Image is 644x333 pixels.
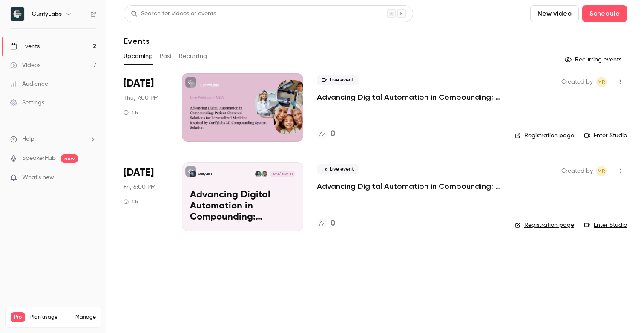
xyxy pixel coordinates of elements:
[270,171,295,177] span: [DATE] 6:00 PM
[124,109,138,116] div: 1 h
[598,77,605,87] span: MR
[61,154,78,163] span: new
[131,9,216,18] div: Search for videos or events
[160,49,172,63] button: Past
[530,5,579,22] button: New video
[10,61,40,69] div: Videos
[561,53,627,67] button: Recurring events
[22,173,54,182] span: What's new
[86,174,96,182] iframe: Noticeable Trigger
[22,154,56,163] a: SpeakerHub
[584,131,627,140] a: Enter Studio
[317,92,501,102] a: Advancing Digital Automation in Compounding: Patient-Centered Solutions for Personalized Medicine...
[515,221,574,229] a: Registration page
[124,183,155,191] span: Fri, 6:00 PM
[32,10,62,18] h6: CurifyLabs
[124,49,153,63] button: Upcoming
[30,314,70,321] span: Plan usage
[124,77,154,90] span: [DATE]
[262,171,267,177] img: Niklas Sandler
[317,164,359,174] span: Live event
[179,49,207,63] button: Recurring
[182,162,303,231] a: Advancing Digital Automation in Compounding: Patient-Centered Solutions for Personalized Medicine...
[317,181,501,191] a: Advancing Digital Automation in Compounding: Patient-Centered Solutions for Personalized Medicine...
[124,73,168,142] div: Sep 18 Thu, 7:00 PM (Europe/Helsinki)
[561,166,593,176] span: Created by
[584,221,627,229] a: Enter Studio
[22,135,34,144] span: Help
[198,172,212,176] p: CurifyLabs
[190,190,295,223] p: Advancing Digital Automation in Compounding: Patient-Centered Solutions for Personalized Medicine...
[561,77,593,87] span: Created by
[317,75,359,85] span: Live event
[317,128,335,140] a: 0
[124,162,168,231] div: Sep 19 Fri, 6:00 PM (Europe/Helsinki)
[124,94,158,102] span: Thu, 7:00 PM
[331,128,335,140] h4: 0
[598,166,605,176] span: MR
[582,5,627,22] button: Schedule
[124,166,154,180] span: [DATE]
[596,77,607,87] span: Marion Roussel
[515,131,574,140] a: Registration page
[11,7,24,21] img: CurifyLabs
[124,36,149,46] h1: Events
[596,166,607,176] span: Marion Roussel
[317,218,335,229] a: 0
[10,42,40,51] div: Events
[10,135,96,144] li: help-dropdown-opener
[255,171,261,177] img: Ludmila Hrižanovska
[331,218,335,229] h4: 0
[75,314,96,321] a: Manage
[124,198,138,205] div: 1 h
[11,312,25,322] span: Pro
[10,98,44,107] div: Settings
[10,80,48,88] div: Audience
